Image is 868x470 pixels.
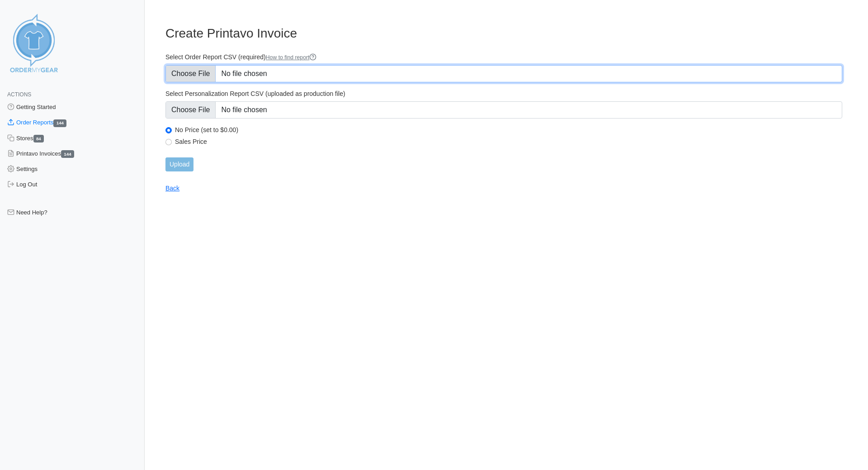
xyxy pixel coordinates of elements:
input: Upload [165,157,193,171]
span: 84 [33,135,44,142]
span: 144 [53,119,66,127]
h3: Create Printavo Invoice [165,26,842,41]
span: 144 [61,150,74,158]
label: Select Order Report CSV (required) [165,53,842,62]
span: Actions [7,91,31,98]
label: No Price (set to $0.00) [175,126,842,134]
label: Select Personalization Report CSV (uploaded as production file) [165,90,842,98]
a: How to find report [266,54,317,61]
a: Back [165,185,179,192]
label: Sales Price [175,138,842,146]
